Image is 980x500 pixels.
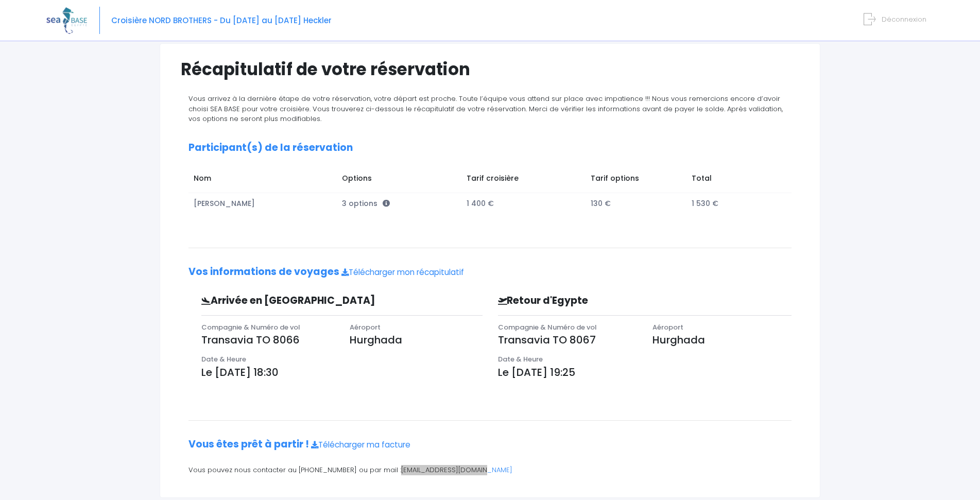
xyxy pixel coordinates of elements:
[401,465,512,475] a: [EMAIL_ADDRESS][DOMAIN_NAME]
[201,332,334,348] p: Transavia TO 8066
[188,439,792,451] h2: Vous êtes prêt à partir !
[652,332,792,348] p: Hurghada
[687,193,782,214] td: 1 530 €
[586,193,687,214] td: 130 €
[350,332,483,348] p: Hurghada
[498,365,792,380] p: Le [DATE] 19:25
[687,168,782,193] td: Total
[586,168,687,193] td: Tarif options
[461,193,586,214] td: 1 400 €
[194,295,416,307] h3: Arrivée en [GEOGRAPHIC_DATA]
[498,332,637,348] p: Transavia TO 8067
[882,14,926,24] span: Déconnexion
[201,322,300,332] span: Compagnie & Numéro de vol
[490,295,722,307] h3: Retour d'Egypte
[188,193,337,214] td: [PERSON_NAME]
[188,168,337,193] td: Nom
[188,94,783,124] span: Vous arrivez à la dernière étape de votre réservation, votre départ est proche. Toute l’équipe vo...
[652,322,683,332] span: Aéroport
[201,354,246,364] span: Date & Heure
[337,168,461,193] td: Options
[201,365,483,380] p: Le [DATE] 18:30
[188,266,792,278] h2: Vos informations de voyages
[188,142,792,154] h2: Participant(s) de la réservation
[188,465,792,475] p: Vous pouvez nous contacter au [PHONE_NUMBER] ou par mail :
[498,354,543,364] span: Date & Heure
[350,322,381,332] span: Aéroport
[341,267,464,278] a: Télécharger mon récapitulatif
[498,322,597,332] span: Compagnie & Numéro de vol
[342,198,390,209] span: 3 options
[461,168,586,193] td: Tarif croisière
[111,15,332,26] span: Croisière NORD BROTHERS - Du [DATE] au [DATE] Heckler
[181,59,799,79] h1: Récapitulatif de votre réservation
[311,439,410,450] a: Télécharger ma facture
